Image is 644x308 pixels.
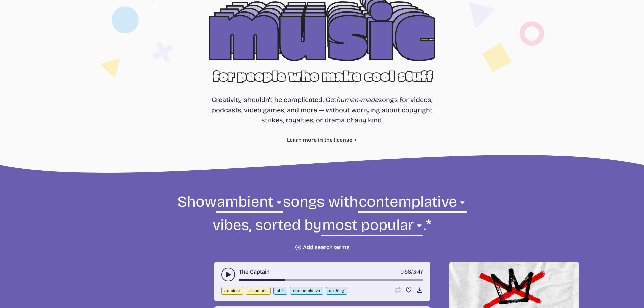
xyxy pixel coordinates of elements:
[273,287,287,295] button: chill
[212,95,433,125] p: Creativity shouldn't be complicated. Get songs for videos, podcasts, video games, and more — with...
[400,268,411,275] span: timer
[405,287,412,293] button: Favorite
[358,192,467,215] select: vibe
[400,268,423,276] div: /
[413,268,423,275] span: 3:47
[246,287,271,295] button: cinematic
[395,287,401,293] button: Loop
[216,192,283,215] select: genre
[326,287,347,295] button: uplifting
[221,287,243,295] button: ambient
[239,279,423,281] div: song-time-bar
[221,268,235,281] button: play-pause toggle
[239,268,270,276] a: The Captain
[138,192,506,251] form: Show songs with vibes, sorted by .
[321,215,423,239] select: sorting
[290,287,323,295] button: contemplative
[336,96,378,104] i: human-made
[287,136,357,144] a: Learn more in the license
[295,244,350,251] button: Add search terms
